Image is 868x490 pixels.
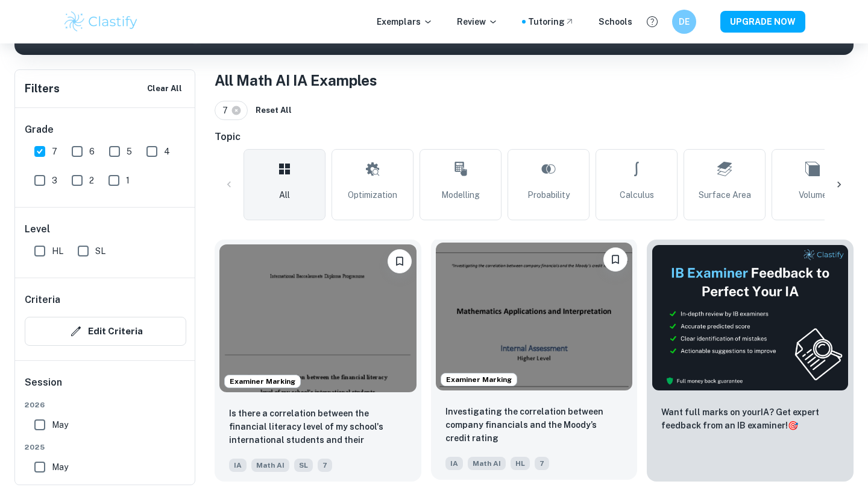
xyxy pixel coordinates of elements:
span: HL [52,244,63,258]
h6: DE [678,15,691,28]
span: 7 [535,457,549,470]
h6: Topic [215,130,854,144]
h6: Criteria [25,293,60,307]
span: 7 [222,104,233,117]
a: Schools [599,15,632,28]
img: Math AI IA example thumbnail: Is there a correlation between the finan [219,244,417,392]
span: Math AI [468,457,506,470]
span: May [52,418,68,431]
p: Want full marks on your IA ? Get expert feedback from an IB examiner! [661,406,839,432]
span: Calculus [620,188,654,202]
span: 7 [318,459,332,472]
span: 5 [127,145,132,158]
span: All [279,188,290,202]
h6: Grade [25,122,186,137]
p: Review [457,15,498,28]
button: Reset All [253,101,295,119]
span: Surface Area [699,188,751,202]
img: Thumbnail [652,244,849,391]
button: Edit Criteria [25,317,186,346]
span: May [52,460,68,474]
span: 2 [89,174,94,187]
span: Volume [799,188,827,202]
span: 4 [164,145,170,158]
span: 1 [126,174,130,187]
p: Exemplars [377,15,433,28]
a: ThumbnailWant full marks on yourIA? Get expert feedback from an IB examiner! [647,240,854,482]
h6: Filters [25,80,60,97]
p: Is there a correlation between the financial literacy level of my school's international students... [229,407,407,448]
span: SL [294,459,313,472]
button: DE [672,10,696,34]
button: Bookmark [603,247,627,272]
p: Investigating the correlation between company financials and the Moody’s credit rating [445,405,623,445]
img: Clastify logo [63,10,139,34]
span: 2025 [25,442,186,453]
span: 3 [52,174,57,187]
h6: Level [25,222,186,237]
a: Examiner MarkingBookmarkInvestigating the correlation between company financials and the Moody’s ... [431,240,638,482]
a: Tutoring [528,15,574,28]
span: SL [95,244,105,258]
h6: Session [25,375,186,399]
span: 7 [52,145,57,158]
span: IA [229,459,247,472]
span: 2026 [25,399,186,410]
img: Math AI IA example thumbnail: Investigating the correlation between co [436,243,633,390]
h1: All Math AI IA Examples [215,69,854,91]
div: 7 [215,101,248,120]
span: HL [511,457,530,470]
span: 🎯 [788,421,798,430]
button: UPGRADE NOW [720,11,805,33]
button: Clear All [144,80,185,98]
span: Examiner Marking [441,374,517,385]
span: Examiner Marking [225,376,300,387]
span: Math AI [251,459,289,472]
a: Examiner MarkingBookmarkIs there a correlation between the financial literacy level of my school'... [215,240,421,482]
span: Modelling [441,188,480,202]
span: Optimization [348,188,397,202]
button: Help and Feedback [642,11,662,32]
button: Bookmark [388,249,412,273]
span: Probability [527,188,570,202]
span: 6 [89,145,95,158]
span: IA [445,457,463,470]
